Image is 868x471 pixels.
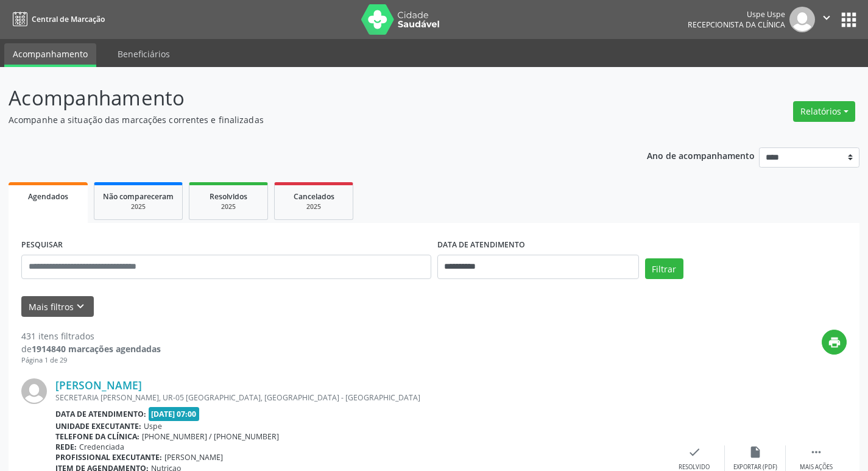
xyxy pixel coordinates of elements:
span: Cancelados [294,191,334,202]
i:  [820,11,833,24]
img: img [21,378,47,404]
div: 2025 [283,202,344,211]
span: Agendados [28,191,68,202]
b: Rede: [55,442,77,452]
span: [DATE] 07:00 [149,407,200,421]
span: [PHONE_NUMBER] / [PHONE_NUMBER] [142,431,279,442]
span: Resolvidos [210,191,247,202]
div: Uspe Uspe [688,9,785,19]
span: Não compareceram [103,191,174,202]
img: img [789,7,815,32]
label: PESQUISAR [21,236,63,255]
span: Recepcionista da clínica [688,19,785,30]
p: Acompanhamento [9,83,604,113]
b: Telefone da clínica: [55,431,139,442]
span: Central de Marcação [32,14,105,24]
p: Ano de acompanhamento [647,147,755,163]
div: 2025 [103,202,174,211]
label: DATA DE ATENDIMENTO [437,236,525,255]
button: Mais filtroskeyboard_arrow_down [21,296,94,317]
i: print [828,336,841,349]
div: 431 itens filtrados [21,330,161,342]
a: Central de Marcação [9,9,105,29]
b: Data de atendimento: [55,409,146,419]
button: print [822,330,847,355]
p: Acompanhe a situação das marcações correntes e finalizadas [9,113,604,126]
span: Credenciada [79,442,124,452]
b: Unidade executante: [55,421,141,431]
a: [PERSON_NAME] [55,378,142,392]
a: Beneficiários [109,43,178,65]
span: [PERSON_NAME] [164,452,223,462]
div: 2025 [198,202,259,211]
button: apps [838,9,859,30]
button:  [815,7,838,32]
button: Relatórios [793,101,855,122]
div: SECRETARIA [PERSON_NAME], UR-05 [GEOGRAPHIC_DATA], [GEOGRAPHIC_DATA] - [GEOGRAPHIC_DATA] [55,392,664,403]
button: Filtrar [645,258,683,279]
div: de [21,342,161,355]
span: Uspe [144,421,162,431]
i: keyboard_arrow_down [74,300,87,313]
div: Página 1 de 29 [21,355,161,366]
a: Acompanhamento [4,43,96,67]
strong: 1914840 marcações agendadas [32,343,161,355]
i: insert_drive_file [749,445,762,459]
i: check [688,445,701,459]
i:  [810,445,823,459]
b: Profissional executante: [55,452,162,462]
